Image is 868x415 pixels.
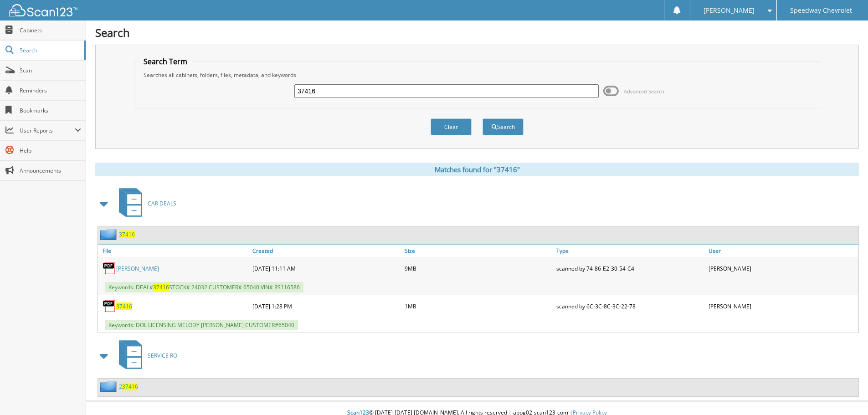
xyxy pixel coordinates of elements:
div: scanned by 74-86-E2-30-54-C4 [554,259,706,277]
span: Help [20,147,81,154]
img: PDF.png [103,261,116,275]
span: 37416 [153,283,169,291]
div: [DATE] 11:11 AM [250,259,402,277]
iframe: Chat Widget [822,371,868,415]
span: Speedway Chevrolet [790,8,852,13]
img: scan123-logo-white.svg [9,4,77,16]
a: CAR DEALS [113,185,176,221]
span: Cabinets [20,26,81,34]
span: Reminders [20,87,81,94]
div: [PERSON_NAME] [706,297,858,315]
div: 1MB [402,297,555,315]
span: Announcements [20,167,81,174]
span: Keywords: DOL LICENSING MELODY [PERSON_NAME] CUSTOMER#65040 [105,320,298,330]
a: [PERSON_NAME] [116,265,159,272]
div: scanned by 6C-3C-8C-3C-22-78 [554,297,706,315]
legend: Search Term [139,56,192,67]
span: Scan [20,67,81,74]
button: Search [483,118,524,135]
img: PDF.png [103,299,116,313]
span: 37416 [122,383,138,390]
span: SERVICE RO [148,352,177,359]
a: Type [554,245,706,257]
span: Keywords: DEAL# STOCK# 24032 CUSTOMER# 65040 VIN# RS116586 [105,282,303,292]
a: User [706,245,858,257]
a: Created [250,245,402,257]
span: CAR DEALS [148,200,176,207]
img: folder2.png [100,381,119,392]
img: folder2.png [100,229,119,240]
div: 9MB [402,259,555,277]
a: 37416 [116,302,132,310]
a: File [98,245,250,257]
div: [PERSON_NAME] [706,259,858,277]
a: SERVICE RO [113,338,177,374]
a: Size [402,245,555,257]
span: Bookmarks [20,107,81,114]
div: Searches all cabinets, folders, files, metadata, and keywords [139,71,815,79]
span: Search [20,46,80,54]
span: [PERSON_NAME] [704,8,755,13]
a: 37416 [119,231,135,238]
h1: Search [95,25,859,40]
div: [DATE] 1:28 PM [250,297,402,315]
button: Clear [431,118,472,135]
a: 237416 [119,383,138,390]
span: Advanced Search [624,88,664,95]
div: Matches found for "37416" [95,163,859,176]
span: User Reports [20,127,75,134]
